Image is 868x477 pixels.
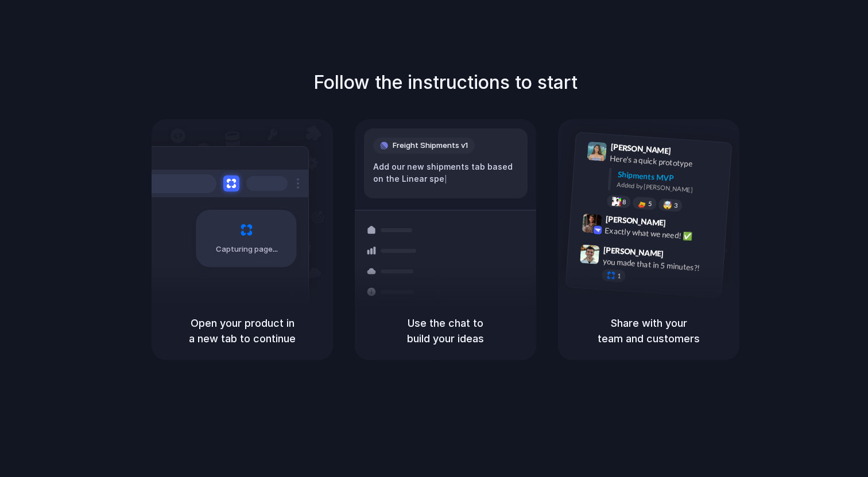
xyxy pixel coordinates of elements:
[369,315,522,346] h5: Use the chat to build your ideas
[617,180,722,197] div: Added by [PERSON_NAME]
[622,199,626,205] span: 8
[313,69,578,96] h1: Follow the instructions to start
[165,315,319,346] h5: Open your product in a new tab to continue
[617,169,723,187] div: Shipments MVP
[674,202,678,209] span: 3
[605,213,666,229] span: [PERSON_NAME]
[373,161,518,185] div: Add our new shipments tab based on the Linear spe
[610,140,671,157] span: [PERSON_NAME]
[604,225,719,244] div: Exactly what we need! ✅
[667,249,691,263] span: 9:47 AM
[675,146,698,160] span: 9:41 AM
[617,273,621,279] span: 1
[602,256,717,275] div: you made that in 5 minutes?!
[669,218,693,232] span: 9:42 AM
[216,244,280,255] span: Capturing page
[648,201,652,207] span: 5
[610,153,724,172] div: Here's a quick prototype
[444,174,447,183] span: |
[603,244,664,260] span: [PERSON_NAME]
[393,140,468,151] span: Freight Shipments v1
[572,315,726,346] h5: Share with your team and customers
[663,201,673,210] div: 🤯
